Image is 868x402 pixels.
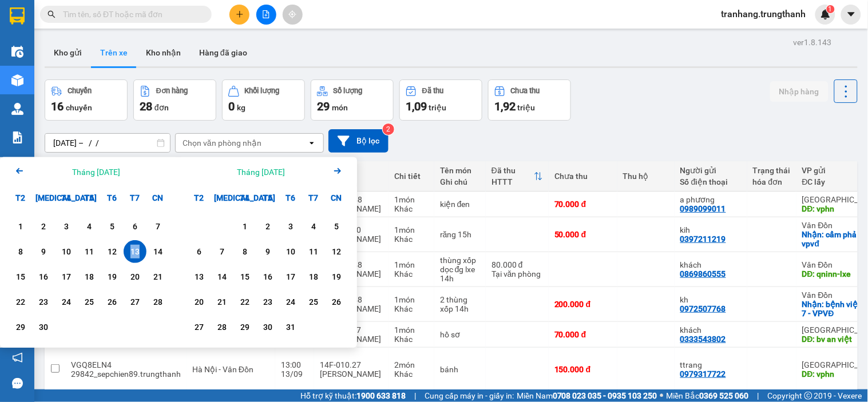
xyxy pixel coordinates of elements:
div: Selected start date. Thứ Bảy, tháng 09 13 2025. It's available. [124,240,146,263]
div: 0979317722 [680,369,726,379]
span: Hỗ trợ kỹ thuật: [300,389,406,402]
div: Choose Chủ Nhật, tháng 09 7 2025. It's available. [146,215,169,238]
div: Khối lượng [245,87,280,95]
div: Khác [394,269,429,278]
span: kg [237,103,245,112]
div: Choose Thứ Hai, tháng 10 6 2025. It's available. [188,240,211,263]
div: Chọn văn phòng nhận [183,137,261,149]
div: Khác [394,304,429,313]
div: kh [680,295,742,304]
div: 9 [260,245,276,258]
div: Choose Thứ Bảy, tháng 09 20 2025. It's available. [124,265,146,288]
span: 0 [228,99,235,113]
div: Khác [394,234,429,244]
div: 26 [104,295,120,309]
span: | [414,389,416,402]
div: 18 [81,270,97,284]
div: 10 [283,245,299,258]
div: 20 [191,295,207,309]
div: 31 [283,320,299,334]
button: Kho nhận [137,39,190,66]
button: Đã thu1,09 triệu [399,79,482,121]
svg: open [307,138,316,148]
div: hồ sơ [440,330,480,339]
div: 23 [35,295,51,309]
div: Choose Thứ Năm, tháng 10 2 2025. It's available. [256,215,279,238]
div: Choose Thứ Sáu, tháng 10 10 2025. It's available. [279,240,302,263]
input: Select a date range. [45,134,170,152]
div: Choose Thứ Tư, tháng 10 29 2025. It's available. [233,316,256,339]
div: 1 món [394,195,429,204]
div: Choose Thứ Hai, tháng 10 20 2025. It's available. [188,290,211,313]
div: 24 [58,295,74,309]
div: Choose Thứ Năm, tháng 09 18 2025. It's available. [78,265,101,288]
div: 12 [328,245,344,258]
div: 2 món [394,360,429,369]
div: Choose Thứ Sáu, tháng 10 31 2025. It's available. [279,316,302,339]
div: Ghi chú [440,177,480,186]
div: 0397211219 [680,234,726,244]
div: ttrang [680,360,742,369]
div: 5 [328,220,344,233]
div: 19 [328,270,344,284]
div: Choose Chủ Nhật, tháng 09 28 2025. It's available. [146,290,169,313]
span: tranhang.trungthanh [712,7,815,21]
div: 14 [150,245,166,258]
span: copyright [804,392,812,400]
button: Trên xe [91,39,137,66]
div: 27 [127,295,143,309]
button: Số lượng29món [311,79,394,121]
img: logo-vxr [10,7,25,25]
div: khách [680,260,742,269]
div: Choose Thứ Ba, tháng 09 23 2025. It's available. [32,290,55,313]
div: Số điện thoại [680,177,742,186]
div: T4 [233,186,256,209]
div: 26 [328,295,344,309]
div: Choose Chủ Nhật, tháng 10 26 2025. It's available. [325,290,348,313]
div: Tháng [DATE] [72,166,120,178]
div: Choose Thứ Năm, tháng 10 16 2025. It's available. [256,265,279,288]
img: warehouse-icon [11,74,23,86]
div: [MEDICAL_DATA] [32,186,55,209]
span: ⚪️ [660,393,664,398]
div: Choose Thứ Năm, tháng 10 23 2025. It's available. [256,290,279,313]
span: 16 [51,99,64,113]
div: 200.000 đ [554,300,612,309]
div: 3 [58,220,74,233]
div: T4 [55,186,78,209]
div: bánh [440,365,480,374]
button: Khối lượng0kg [222,79,305,121]
div: 150.000 đ [554,365,612,374]
div: Choose Chủ Nhật, tháng 10 5 2025. It's available. [325,215,348,238]
div: 6 [127,220,143,233]
div: 13 [127,245,143,258]
div: 4 [81,220,97,233]
div: 17 [283,270,299,284]
button: Đơn hàng28đơn [133,79,216,121]
span: 1,09 [406,99,427,113]
div: 3 [283,220,299,233]
div: Choose Thứ Ba, tháng 09 16 2025. It's available. [32,265,55,288]
div: hóa đơn [753,177,791,186]
div: Choose Thứ Hai, tháng 10 27 2025. It's available. [188,316,211,339]
div: 0989099011 [680,204,726,213]
div: Khác [394,369,429,379]
div: Người gửi [680,166,742,175]
div: 25 [306,295,322,309]
div: Choose Thứ Bảy, tháng 09 27 2025. It's available. [124,290,146,313]
div: HTTT [492,177,534,186]
div: Choose Thứ Sáu, tháng 10 24 2025. It's available. [279,290,302,313]
span: Miền Nam [517,389,657,402]
div: Thu hộ [623,172,669,181]
div: Trạng thái [753,166,791,175]
div: 8 [237,245,253,258]
div: T5 [256,186,279,209]
div: Choose Thứ Hai, tháng 09 15 2025. It's available. [9,265,32,288]
div: Tên món [440,166,480,175]
div: T7 [302,186,325,209]
div: 50.000 đ [554,230,612,239]
div: T6 [101,186,124,209]
span: 28 [140,99,152,113]
div: Choose Thứ Ba, tháng 09 30 2025. It's available. [32,316,55,339]
div: 4 [306,220,322,233]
